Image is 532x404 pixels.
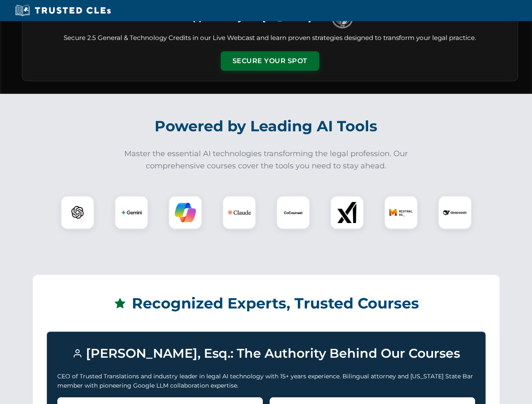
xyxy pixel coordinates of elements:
[47,289,486,318] h2: Recognized Experts, Trusted Courses
[330,196,364,229] div: xAI
[119,148,414,172] p: Master the essential AI technologies transforming the legal profession. Our comprehensive courses...
[337,202,358,223] img: xAI Logo
[168,196,202,229] div: Copilot
[121,202,142,223] img: Gemini Logo
[57,342,475,365] h3: [PERSON_NAME], Esq.: The Authority Behind Our Courses
[443,201,467,224] img: DeepSeek Logo
[276,196,310,229] div: CoCounsel
[389,201,413,224] img: Mistral AI Logo
[33,112,500,141] h2: Powered by Leading AI Tools
[175,202,196,223] img: Copilot Logo
[13,4,113,17] img: Trusted CLEs
[438,196,472,229] div: DeepSeek
[384,196,418,229] div: Mistral AI
[115,196,148,229] div: Gemini
[227,201,251,224] img: Claude Logo
[283,202,304,223] img: CoCounsel Logo
[65,200,90,225] img: ChatGPT Logo
[57,372,475,391] p: CEO of Trusted Translations and industry leader in legal AI technology with 15+ years experience....
[32,33,508,43] p: Secure 2.5 General & Technology Credits in our Live Webcast and learn proven strategies designed ...
[222,196,256,229] div: Claude
[61,196,94,229] div: ChatGPT
[221,51,319,71] button: Secure Your Spot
